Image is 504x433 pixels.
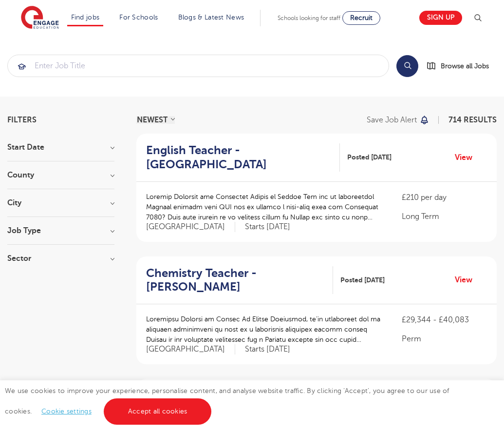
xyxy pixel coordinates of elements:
[402,333,487,345] p: Perm
[146,143,340,172] a: English Teacher - [GEOGRAPHIC_DATA]
[402,192,487,203] p: £210 per day
[342,11,380,25] a: Recruit
[119,14,158,21] a: For Schools
[367,116,429,124] button: Save job alert
[146,266,333,295] a: Chemistry Teacher - [PERSON_NAME]
[146,222,235,232] span: [GEOGRAPHIC_DATA]
[71,14,100,21] a: Find jobs
[402,211,487,222] p: Long Term
[7,171,114,179] h3: County
[448,116,497,124] span: 714 RESULTS
[455,274,480,286] a: View
[146,314,382,345] p: Loremipsu Dolorsi am Consec Ad Elitse Doeiusmod, te’in utlaboreet dol ma aliquaen adminimveni qu ...
[245,222,290,232] p: Starts [DATE]
[146,266,325,295] h2: Chemistry Teacher - [PERSON_NAME]
[7,255,114,262] h3: Sector
[8,55,389,77] input: Submit
[146,344,235,354] span: [GEOGRAPHIC_DATA]
[146,192,382,222] p: Loremip Dolorsit ame Consectet Adipis el Seddoe Tem inc ut laboreetdol Magnaal enimadm veni QUI n...
[350,14,373,21] span: Recruit
[245,344,290,354] p: Starts [DATE]
[178,14,244,21] a: Blogs & Latest News
[367,116,417,124] p: Save job alert
[5,387,449,415] span: We use cookies to improve your experience, personalise content, and analyse website traffic. By c...
[396,55,418,77] button: Search
[104,398,212,425] a: Accept all cookies
[340,275,385,285] span: Posted [DATE]
[7,116,37,124] span: Filters
[7,143,114,151] h3: Start Date
[7,55,389,77] div: Submit
[41,408,92,415] a: Cookie settings
[146,143,332,172] h2: English Teacher - [GEOGRAPHIC_DATA]
[426,60,497,72] a: Browse all Jobs
[21,6,59,30] img: Engage Education
[419,11,462,25] a: Sign up
[441,60,489,72] span: Browse all Jobs
[402,314,487,326] p: £29,344 - £40,083
[455,151,480,164] a: View
[278,15,340,21] span: Schools looking for staff
[7,199,114,207] h3: City
[7,227,114,235] h3: Job Type
[347,152,392,162] span: Posted [DATE]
